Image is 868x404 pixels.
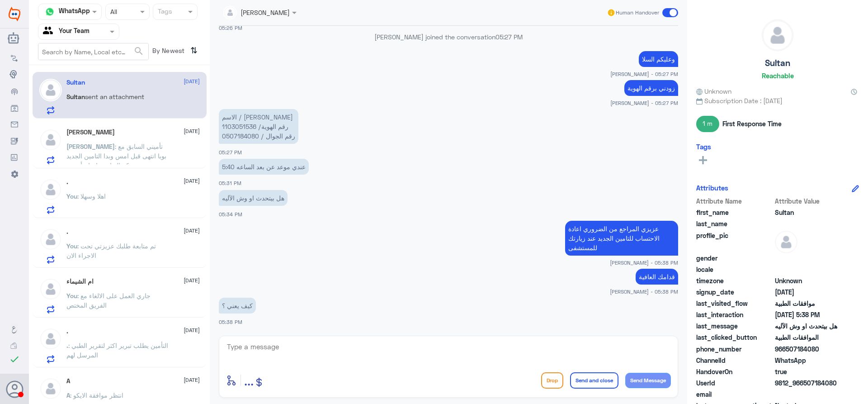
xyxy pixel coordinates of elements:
img: defaultAdmin.png [39,328,62,350]
span: You [66,292,77,299]
button: Avatar [6,380,23,398]
span: Sultan [66,93,85,100]
img: defaultAdmin.png [39,79,62,101]
h5: . [66,328,68,335]
span: 966507184080 [775,344,840,354]
span: 05:31 PM [219,180,241,186]
h6: Tags [696,143,711,151]
span: last_name [696,219,773,228]
span: : انتظر موافقة الايكو [70,391,123,399]
p: 30/9/2025, 5:38 PM [565,221,678,256]
img: defaultAdmin.png [39,377,62,400]
span: 2025-09-30T14:25:58.646Z [775,287,840,297]
i: ⇅ [190,43,198,58]
span: 9812_966507184080 [775,378,840,388]
span: Attribute Name [696,196,773,206]
span: You [66,242,77,250]
button: Drop [541,372,563,389]
div: Tags [156,6,172,18]
button: Send and close [570,372,618,389]
span: [DATE] [184,227,200,235]
span: ChannelId [696,356,773,365]
p: 30/9/2025, 5:27 PM [639,51,678,67]
h6: Attributes [696,184,728,192]
span: [PERSON_NAME] - 05:27 PM [610,99,678,107]
img: yourTeam.svg [43,25,57,38]
span: 1 m [696,116,719,132]
span: signup_date [696,287,773,297]
h5: A [66,377,70,385]
h5: Sultan [66,79,85,86]
button: ... [244,370,254,390]
button: search [133,44,144,59]
span: You [66,192,77,200]
span: sent an attachment [85,93,144,100]
span: locale [696,265,773,274]
button: Send Message [625,373,671,388]
p: 30/9/2025, 5:38 PM [219,298,256,314]
h5: . [66,178,68,186]
span: 05:26 PM [219,25,242,31]
span: [PERSON_NAME] - 05:38 PM [610,259,678,266]
span: 05:27 PM [219,149,242,155]
span: [PERSON_NAME] [66,143,115,150]
span: [DATE] [184,127,200,135]
span: Sultan [775,208,840,217]
span: : اهلا وسهلا [77,192,106,200]
span: ... [244,372,254,388]
span: first_name [696,208,773,217]
p: 30/9/2025, 5:38 PM [636,269,678,285]
span: 2025-09-30T14:38:36.2854039Z [775,310,840,319]
span: : تم متابعة طلبك عزيزتي تحت الاجراء الان [66,242,156,259]
span: [DATE] [184,177,200,185]
img: Widebot Logo [9,7,20,21]
span: [PERSON_NAME] - 05:38 PM [610,288,678,295]
span: UserId [696,378,773,388]
span: : جاري العمل على الالغاء مع الفريق المختص [66,292,151,309]
span: [DATE] [184,276,200,285]
span: Subscription Date : [DATE] [696,96,859,105]
img: defaultAdmin.png [762,20,793,51]
i: check [9,354,20,365]
span: First Response Time [722,119,782,128]
p: 30/9/2025, 5:31 PM [219,159,309,175]
span: 05:34 PM [219,211,242,217]
span: null [775,265,840,274]
span: true [775,367,840,376]
span: : التأمين يطلب تبرير اكثر لتقرير الطبي المرسل لهم [66,342,168,359]
h5: . [66,228,68,236]
span: profile_pic [696,231,773,252]
span: email [696,390,773,399]
span: A [66,391,70,399]
span: last_visited_flow [696,299,773,308]
span: 2 [775,356,840,365]
span: 05:27 PM [495,33,523,41]
span: timezone [696,276,773,285]
h5: Sultan [765,58,790,68]
p: 30/9/2025, 5:27 PM [624,80,678,96]
span: Human Handover [616,9,659,17]
span: Unknown [775,276,840,285]
span: هل بيتحدث او وش الآليه [775,321,840,331]
span: . [66,342,68,349]
h5: ام الشيماء [66,278,94,285]
span: search [133,46,144,57]
span: null [775,390,840,399]
p: 30/9/2025, 5:27 PM [219,109,298,144]
input: Search by Name, Local etc… [38,43,148,60]
span: موافقات الطبية [775,299,840,308]
span: الموافقات الطبية [775,333,840,342]
span: last_interaction [696,310,773,319]
p: 30/9/2025, 5:34 PM [219,190,288,206]
span: last_message [696,321,773,331]
span: : تأميني السابق مع بوبا انتهى قبل امس وبدا التامين الجديد مع شركة التعاونية احتاج أضيفه لحسابي [66,143,166,179]
img: whatsapp.png [43,5,57,19]
span: Unknown [696,86,731,96]
img: defaultAdmin.png [775,231,797,253]
span: [PERSON_NAME] - 05:27 PM [610,70,678,78]
h6: Reachable [762,71,794,80]
span: 05:38 PM [219,319,242,325]
span: phone_number [696,344,773,354]
span: [DATE] [184,376,200,384]
span: last_clicked_button [696,333,773,342]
